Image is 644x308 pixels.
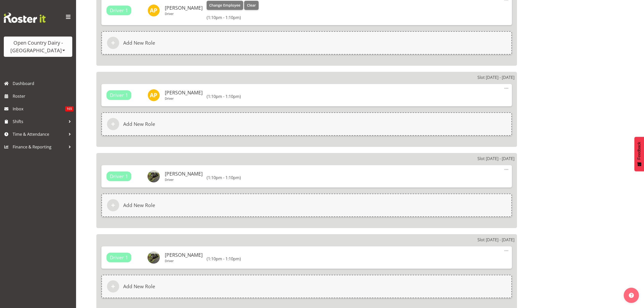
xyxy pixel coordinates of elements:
p: Driver [165,178,203,182]
span: Dashboard [13,80,74,87]
h6: Add New Role [123,202,155,208]
span: Feedback [637,142,641,160]
h6: [PERSON_NAME] [165,252,203,258]
span: Driver 1 [110,254,128,261]
span: 165 [65,106,74,111]
img: andrew-poole7464.jpg [148,89,160,101]
span: Finance & Reporting [13,143,66,151]
img: philip-shanks6895a3b7bbdc815002189083ae5a60ca.png [148,170,160,182]
h6: [PERSON_NAME] [165,5,203,11]
span: Roster [13,92,74,100]
span: Driver 1 [110,173,128,180]
span: Time & Attendance [13,130,66,138]
span: Inbox [13,105,65,113]
img: help-xxl-2.png [629,293,634,298]
h6: Add New Role [123,121,155,127]
button: Feedback - Show survey [634,137,644,171]
img: andrew-poole7464.jpg [148,4,160,16]
span: Change Employee [209,3,240,8]
button: Change Employee [207,1,243,10]
div: Open Country Dairy - [GEOGRAPHIC_DATA] [9,39,67,54]
button: Clear [244,1,259,10]
span: Driver 1 [110,92,128,99]
h6: (1:10pm - 1:10pm) [207,256,241,261]
p: Driver [165,12,203,16]
h6: (1:10pm - 1:10pm) [207,94,241,99]
img: Rosterit website logo [4,13,46,23]
h6: [PERSON_NAME] [165,90,203,95]
h6: Add New Role [123,40,155,46]
p: Slot [DATE] - [DATE] [477,74,514,80]
h6: (1:10pm - 1:10pm) [207,15,259,20]
h6: (1:10pm - 1:10pm) [207,175,241,180]
p: Driver [165,96,203,100]
p: Driver [165,259,203,263]
h6: [PERSON_NAME] [165,171,203,177]
p: Slot [DATE] - [DATE] [477,237,514,243]
p: Slot [DATE] - [DATE] [477,156,514,162]
span: Driver 1 [110,7,128,14]
img: philip-shanks6895a3b7bbdc815002189083ae5a60ca.png [148,251,160,264]
h6: Add New Role [123,283,155,289]
span: Shifts [13,118,66,125]
span: Clear [247,3,256,8]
